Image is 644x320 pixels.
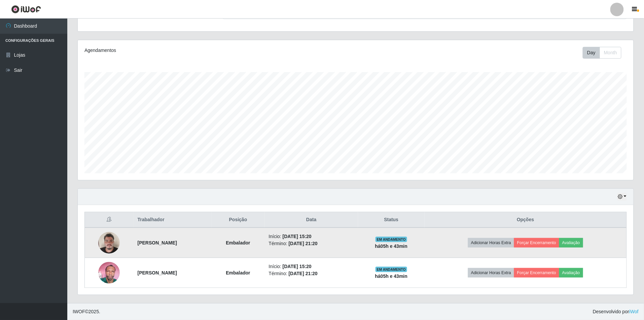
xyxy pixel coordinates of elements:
th: Trabalhador [134,212,212,228]
span: EM ANDAMENTO [375,267,407,272]
button: Adicionar Horas Extra [468,268,514,278]
time: [DATE] 15:20 [283,234,312,239]
strong: há 05 h e 43 min [375,273,408,279]
img: CoreUI Logo [11,5,41,13]
img: 1701355705796.jpeg [98,228,120,257]
strong: [PERSON_NAME] [138,270,177,275]
span: EM ANDAMENTO [375,237,407,242]
th: Opções [425,212,627,228]
button: Avaliação [559,268,583,278]
div: Toolbar with button groups [583,47,627,59]
strong: Embalador [226,270,250,275]
span: © 2025 . [73,308,100,315]
a: iWof [629,309,639,314]
button: Forçar Encerramento [514,268,559,278]
li: Início: [269,233,354,240]
li: Início: [269,263,354,270]
button: Day [583,47,600,59]
button: Month [600,47,621,59]
time: [DATE] 21:20 [289,271,318,276]
th: Status [358,212,425,228]
th: Data [265,212,358,228]
button: Forçar Encerramento [514,238,559,248]
th: Posição [212,212,265,228]
strong: Embalador [226,240,250,245]
img: 1753956520242.jpeg [98,258,120,287]
div: First group [583,47,621,59]
li: Término: [269,270,354,277]
strong: [PERSON_NAME] [138,240,177,245]
button: Avaliação [559,238,583,248]
button: Adicionar Horas Extra [468,238,514,248]
div: Agendamentos [84,47,305,54]
time: [DATE] 15:20 [283,264,312,269]
span: Desenvolvido por [593,308,639,315]
time: [DATE] 21:20 [289,241,318,246]
span: IWOF [73,309,85,314]
li: Término: [269,240,354,247]
strong: há 05 h e 43 min [375,243,408,249]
